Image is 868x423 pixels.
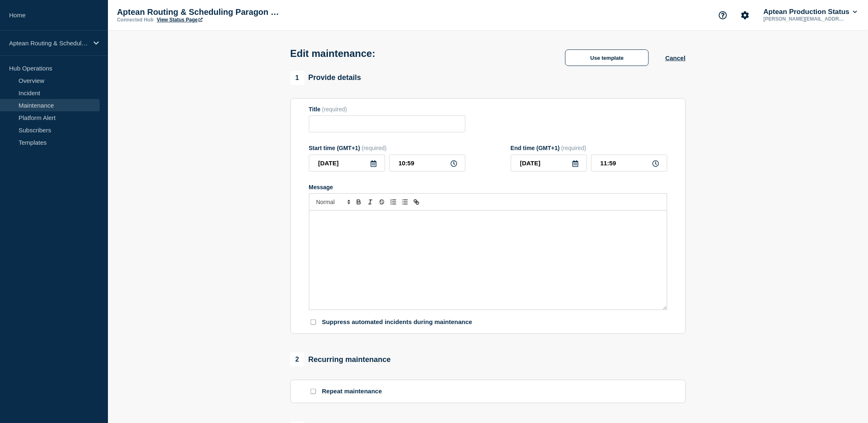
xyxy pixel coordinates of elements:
input: Title [309,115,466,132]
button: Cancel [665,54,686,61]
a: View Status Page [157,17,203,23]
p: Aptean Routing & Scheduling Paragon Edition [9,40,88,47]
button: Support [714,7,732,24]
span: Font size [313,197,353,207]
div: Provide details [290,71,361,85]
button: Toggle link [411,197,422,207]
button: Account settings [737,7,754,24]
div: Start time (GMT+1) [309,145,466,151]
p: Connected Hub [117,17,154,23]
button: Aptean Production Status [762,8,859,16]
div: Message [309,211,667,310]
button: Toggle ordered list [388,197,399,207]
span: 2 [290,352,304,367]
input: HH:MM [389,155,466,172]
input: YYYY-MM-DD [309,155,385,172]
p: Suppress automated incidents during maintenance [322,318,473,326]
button: Toggle bulleted list [399,197,411,207]
input: Repeat maintenance [311,389,316,394]
button: Toggle italic text [365,197,376,207]
p: Repeat maintenance [322,388,382,395]
input: YYYY-MM-DD [511,155,587,172]
div: Title [309,106,466,113]
button: Use template [565,49,649,66]
p: Aptean Routing & Scheduling Paragon Edition [117,7,282,17]
div: End time (GMT+1) [511,145,667,151]
p: [PERSON_NAME][EMAIL_ADDRESS][DOMAIN_NAME] [762,16,848,22]
div: Message [309,184,667,190]
span: (required) [562,145,587,151]
button: Toggle bold text [353,197,365,207]
div: Recurring maintenance [290,352,391,367]
h1: Edit maintenance: [290,48,376,59]
span: (required) [322,106,347,113]
span: (required) [362,145,387,151]
span: 1 [290,71,304,85]
input: HH:MM [591,155,667,172]
button: Toggle strikethrough text [376,197,388,207]
input: Suppress automated incidents during maintenance [311,320,316,325]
